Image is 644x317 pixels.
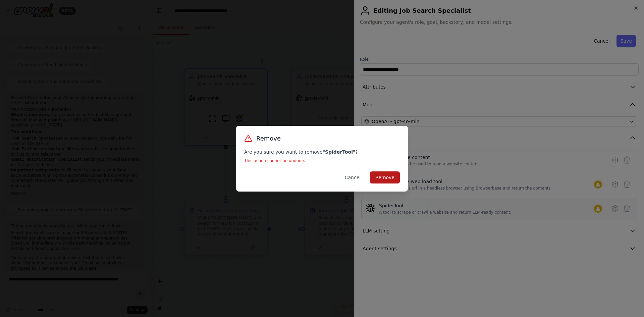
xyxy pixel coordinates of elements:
[244,149,400,155] p: Are you sure you want to remove ?
[370,171,400,183] button: Remove
[244,158,400,163] p: This action cannot be undone.
[323,149,356,155] strong: " SpiderTool "
[256,134,281,143] h3: Remove
[339,171,366,183] button: Cancel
